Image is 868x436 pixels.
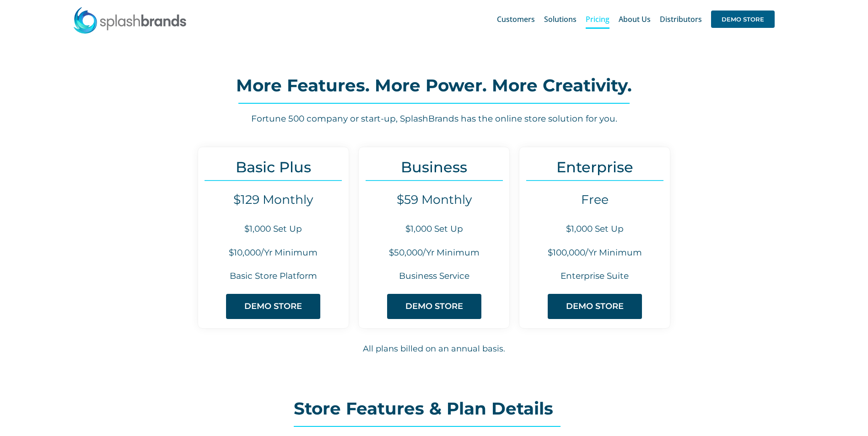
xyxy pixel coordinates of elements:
[586,5,609,34] a: Pricing
[497,16,535,23] span: Customers
[544,16,577,23] span: Solutions
[619,16,651,23] span: About Us
[566,302,624,311] span: DEMO STORE
[660,16,702,23] span: Distributors
[660,5,702,34] a: Distributors
[497,5,775,34] nav: Main Menu
[198,159,349,175] h3: Basic Plus
[359,159,509,175] h3: Business
[226,294,320,319] a: DEMO STORE
[198,270,349,282] h6: Basic Store Platform
[497,5,535,34] a: Customers
[114,343,755,355] h6: All plans billed on an annual basis.
[519,270,670,282] h6: Enterprise Suite
[294,399,575,418] h2: Store Features & Plan Details
[519,159,670,175] h3: Enterprise
[359,192,509,207] h4: $59 Monthly
[198,223,349,235] h6: $1,000 Set Up
[359,270,509,282] h6: Business Service
[519,223,670,235] h6: $1,000 Set Up
[359,247,509,259] h6: $50,000/Yr Minimum
[198,192,349,207] h4: $129 Monthly
[519,247,670,259] h6: $100,000/Yr Minimum
[387,294,481,319] a: DEMO STORE
[586,16,609,23] span: Pricing
[113,113,754,125] h6: Fortune 500 company or start-up, SplashBrands has the online store solution for you.
[244,302,302,311] span: DEMO STORE
[359,223,509,235] h6: $1,000 Set Up
[73,6,187,34] img: SplashBrands.com Logo
[711,11,775,28] span: DEMO STORE
[405,302,463,311] span: DEMO STORE
[519,192,670,207] h4: Free
[113,76,754,95] h2: More Features. More Power. More Creativity.
[711,5,775,34] a: DEMO STORE
[548,294,642,319] a: DEMO STORE
[198,247,349,259] h6: $10,000/Yr Minimum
